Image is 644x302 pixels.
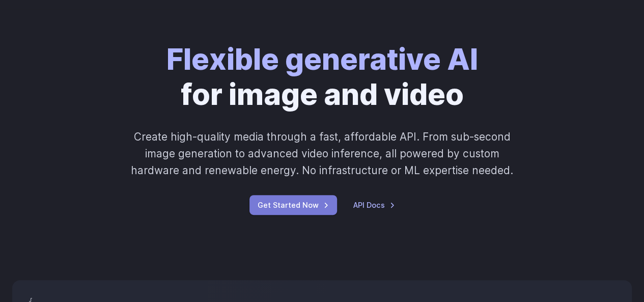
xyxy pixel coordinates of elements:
a: Get Started Now [249,195,337,215]
p: Create high-quality media through a fast, affordable API. From sub-second image generation to adv... [124,128,520,179]
h1: for image and video [166,42,478,112]
strong: Flexible generative AI [166,41,478,77]
a: API Docs [353,199,395,211]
